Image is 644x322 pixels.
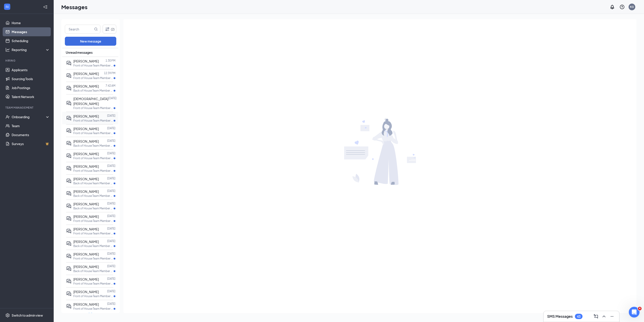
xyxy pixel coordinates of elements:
p: Back of House Team Member at [GEOGRAPHIC_DATA] [73,269,114,273]
span: [PERSON_NAME] [73,59,99,63]
p: Front of House Team Member at [GEOGRAPHIC_DATA] [73,64,114,67]
iframe: Intercom live chat [629,307,640,318]
span: [PERSON_NAME] [73,215,99,219]
svg: ActiveDoubleChat [66,216,72,221]
span: [PERSON_NAME] [73,202,99,206]
p: Front of House Team Member at [GEOGRAPHIC_DATA] [73,156,114,160]
a: Sourcing Tools [12,74,50,83]
p: 1:30 PM [106,59,115,62]
span: [PERSON_NAME] [73,84,99,88]
svg: UserCheck [5,115,10,119]
p: Back of House Team Member at [GEOGRAPHIC_DATA] [73,181,114,185]
svg: ActiveDoubleChat [66,86,72,91]
p: Front of House Team Member at [GEOGRAPHIC_DATA] [73,219,114,223]
svg: MagnifyingGlass [94,27,98,31]
p: Back of House Team Member at [GEOGRAPHIC_DATA] [73,89,114,92]
p: Front of House Team Member at [GEOGRAPHIC_DATA] [73,76,114,80]
p: Front of House Team Member at [GEOGRAPHIC_DATA] [73,282,114,286]
div: Switch to admin view [12,313,43,318]
span: Unread messages [66,50,93,55]
p: [DATE] [107,264,115,268]
span: [PERSON_NAME] [73,114,99,118]
svg: WorkstreamLogo [5,4,9,9]
p: [DATE] [107,151,115,155]
a: Scheduling [12,36,50,45]
a: Applicants [12,65,50,74]
svg: ActiveDoubleChat [66,128,72,133]
p: [DATE] [107,214,115,218]
p: 7:42 AM [106,84,115,88]
a: Home [12,18,50,27]
a: SurveysCrown [12,139,50,148]
div: Hiring [5,59,49,62]
span: [PERSON_NAME] [73,164,99,168]
svg: ChevronUp [601,314,607,319]
svg: ActiveDoubleChat [66,60,72,66]
a: Talent Network [12,92,50,101]
span: [DEMOGRAPHIC_DATA][PERSON_NAME] [73,97,108,106]
svg: ActiveDoubleChat [66,253,72,259]
button: ChevronUp [600,313,608,320]
a: Messages [12,27,50,36]
div: 43 [577,315,580,318]
p: [DATE] [107,164,115,168]
p: [DATE] [107,176,115,180]
a: Team [12,121,50,130]
p: Front of House Team Member at [GEOGRAPHIC_DATA] [73,257,114,260]
svg: ActiveDoubleChat [66,166,72,171]
span: [PERSON_NAME] [73,152,99,156]
span: [PERSON_NAME] [73,72,99,76]
svg: ActiveDoubleChat [66,228,72,234]
svg: ActiveDoubleChat [66,178,72,184]
p: Back of House Team Member at [GEOGRAPHIC_DATA] [73,206,114,210]
a: Job Postings [12,83,50,92]
svg: ActiveDoubleChat [66,304,72,309]
svg: Notifications [610,4,615,10]
p: Back of House Team Member Morning at [GEOGRAPHIC_DATA] [73,194,114,198]
span: [PERSON_NAME] [73,277,99,281]
p: Front of House Team Member at [GEOGRAPHIC_DATA] [73,106,114,110]
span: [PERSON_NAME] [73,290,99,294]
svg: ActiveDoubleChat [66,141,72,146]
span: [PERSON_NAME] [73,127,99,131]
p: Back of House Team Member at [GEOGRAPHIC_DATA] [73,144,114,148]
p: Front of House Team Member at [GEOGRAPHIC_DATA] [73,294,114,298]
p: [DATE] [108,96,117,100]
p: [DATE] [107,302,115,306]
svg: ActiveDoubleChat [66,241,72,246]
input: Search [65,25,93,33]
a: Documents [12,130,50,139]
span: [PERSON_NAME] [73,265,99,269]
svg: ActiveDoubleChat [66,101,72,106]
p: [DATE] [107,126,115,130]
svg: Settings [5,313,10,318]
svg: QuestionInfo [619,4,625,10]
p: [DATE] [107,189,115,193]
button: ComposeMessage [592,313,600,320]
p: [DATE] [107,114,115,118]
svg: ActiveDoubleChat [66,291,72,296]
div: KG [630,5,634,9]
span: [PERSON_NAME] [73,177,99,181]
svg: ActiveDoubleChat [66,203,72,209]
svg: Filter [105,26,110,32]
svg: ActiveDoubleChat [66,153,72,159]
span: [PERSON_NAME] [73,302,99,306]
svg: ActiveDoubleChat [66,73,72,78]
span: [PERSON_NAME] [73,252,99,256]
p: [DATE] [107,139,115,143]
svg: ActiveDoubleChat [66,116,72,121]
svg: Analysis [5,47,10,52]
p: [DATE] [107,252,115,255]
span: [PERSON_NAME] [73,189,99,193]
button: Filter (2) [103,25,116,34]
svg: Collapse [43,5,48,9]
div: Onboarding [12,115,46,119]
span: 4 [638,307,642,310]
p: Front of House Team Member at [GEOGRAPHIC_DATA] [73,232,114,235]
svg: ActiveDoubleChat [66,191,72,196]
p: [DATE] [107,277,115,281]
svg: ActiveDoubleChat [66,279,72,284]
svg: ComposeMessage [593,314,599,319]
p: Front of House Team Member at [GEOGRAPHIC_DATA] [73,131,114,135]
